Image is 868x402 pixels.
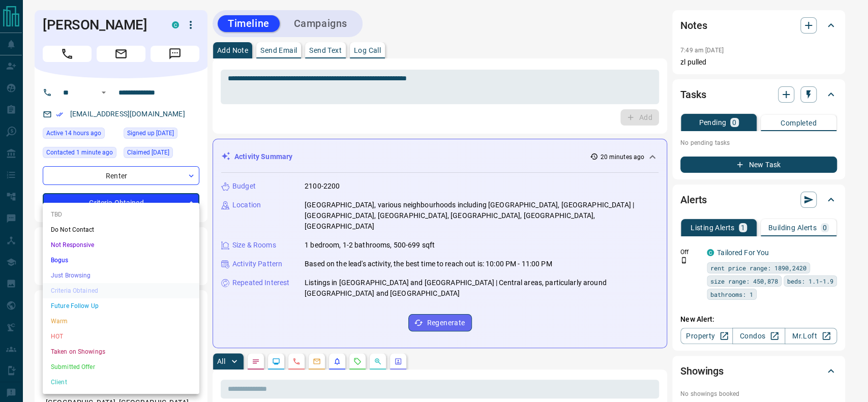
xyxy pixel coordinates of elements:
[43,268,199,283] li: Just Browsing
[43,237,199,253] li: Not Responsive
[43,344,199,359] li: Taken on Showings
[43,375,199,390] li: Client
[43,359,199,375] li: Submitted Offer
[43,222,199,237] li: Do Not Contact
[43,329,199,344] li: HOT
[43,253,199,268] li: Bogus
[43,314,199,329] li: Warm
[43,207,199,222] li: TBD
[43,298,199,314] li: Future Follow Up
